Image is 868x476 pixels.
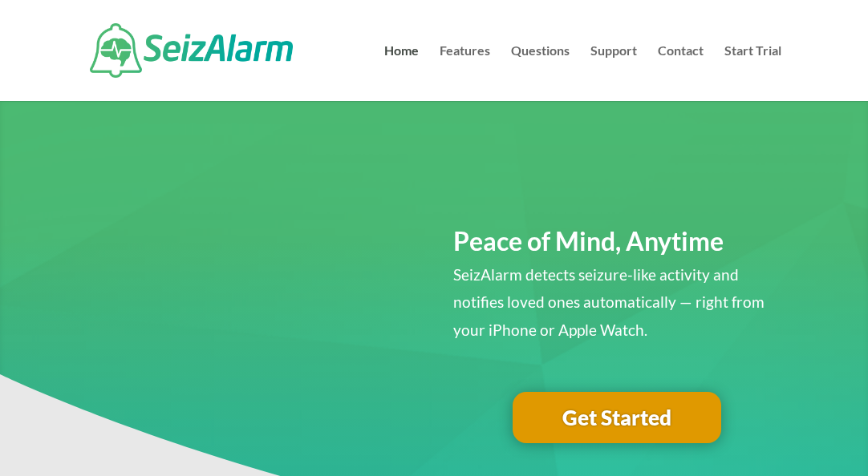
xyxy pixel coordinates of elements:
a: Get Started [513,392,721,443]
a: Home [384,45,419,101]
a: Questions [511,45,570,101]
img: SeizAlarm [90,23,293,78]
a: Contact [658,45,704,101]
span: Peace of Mind, Anytime [453,225,724,256]
a: Features [440,45,490,101]
a: Support [590,45,637,101]
a: Start Trial [724,45,781,101]
span: SeizAlarm detects seizure-like activity and notifies loved ones automatically — right from your i... [453,265,765,338]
